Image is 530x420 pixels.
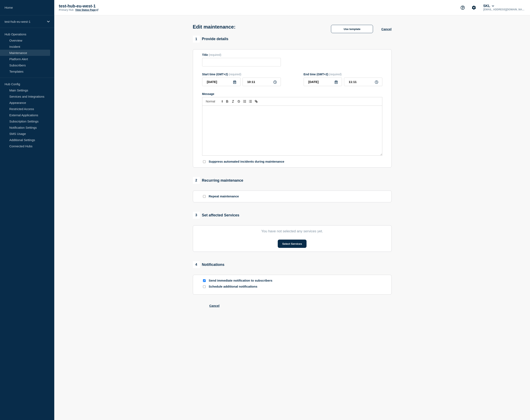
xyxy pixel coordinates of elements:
input: Schedule additional notifications [203,285,206,288]
button: Toggle italic text [230,99,236,104]
span: Font size [204,99,224,104]
button: Account settings [470,3,478,12]
button: Use template [331,25,373,33]
h1: Edit maintenance: [193,24,236,30]
div: Message [202,106,382,155]
button: Select Services [278,240,307,248]
span: (required) [229,73,241,76]
button: Cancel [209,304,220,307]
div: Recurring maintenance [193,177,243,184]
span: 1 [193,36,200,43]
span: 3 [193,212,200,219]
a: View Status Page [75,8,98,11]
p: [EMAIL_ADDRESS][DOMAIN_NAME] [482,8,525,11]
button: Toggle link [253,99,259,104]
p: Send immediate notification to subscribers [209,279,275,283]
div: Start time (GMT+2) [202,73,281,76]
div: Message [202,92,382,96]
div: Provide details [193,36,228,43]
p: You have not selected any services yet. [202,229,382,233]
p: Suppress automated incidents during maintenance [209,160,284,164]
div: Title [202,53,281,56]
div: Set affected Services [193,212,239,219]
div: End time (GMT+2) [304,73,382,76]
input: YYYY-MM-DD [202,78,240,86]
input: HH:MM [243,78,281,86]
span: (required) [209,53,221,56]
p: Primary Hub [59,8,74,11]
span: 4 [193,261,200,268]
button: SKL [482,4,495,8]
button: Toggle bulleted list [247,99,253,104]
p: Repeat maintenance [209,194,239,198]
p: Schedule additional notifications [209,285,275,289]
input: Repeat maintenance [203,195,206,198]
p: test-hub-eu-west-1 [5,20,44,23]
span: (required) [329,73,342,76]
button: Support [458,3,467,12]
button: Toggle strikethrough text [236,99,242,104]
button: Cancel [381,27,391,31]
input: Title [202,58,281,66]
input: Suppress automated incidents during maintenance [203,160,206,163]
input: YYYY-MM-DD [304,78,342,86]
button: Toggle bold text [224,99,230,104]
p: test-hub-eu-west-1 [59,4,142,8]
input: HH:MM [344,78,382,86]
div: Notifications [193,261,225,268]
button: Toggle ordered list [242,99,247,104]
span: 2 [193,177,200,184]
input: Send immediate notification to subscribers [203,279,206,282]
